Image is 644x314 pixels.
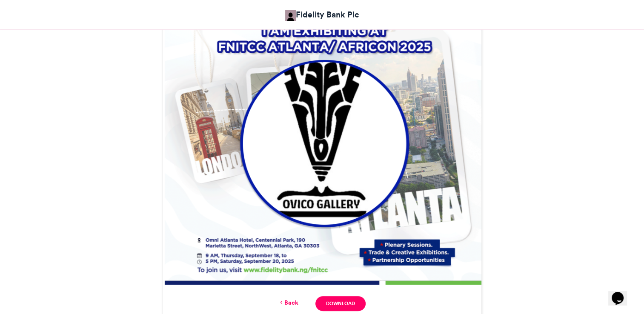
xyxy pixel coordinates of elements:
a: Fidelity Bank Plc [285,9,359,21]
a: Back [278,298,298,307]
a: Download [315,296,365,311]
img: Fidelity Bank [285,10,296,21]
iframe: chat widget [608,280,635,305]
